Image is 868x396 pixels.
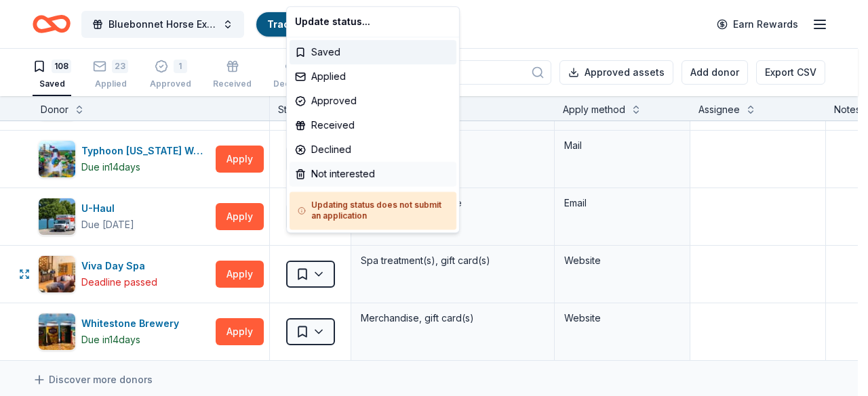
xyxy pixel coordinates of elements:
h5: Updating status does not submit an application [298,200,448,221]
div: Applied [290,64,456,89]
div: Update status... [290,9,456,34]
div: Received [290,113,456,137]
div: Approved [290,89,456,113]
div: Not interested [290,162,456,186]
div: Declined [290,137,456,162]
div: Saved [290,40,456,64]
